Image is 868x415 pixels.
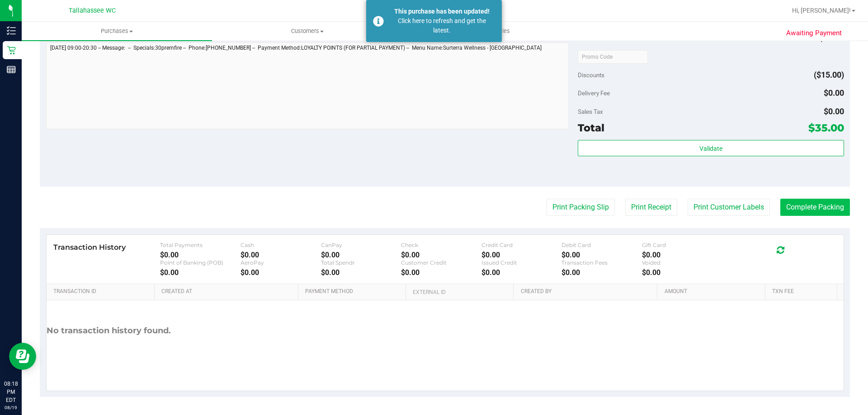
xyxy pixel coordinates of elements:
[481,268,562,277] div: $0.00
[642,268,722,277] div: $0.00
[578,140,844,156] button: Validate
[808,121,844,134] span: $35.00
[160,242,241,248] div: Total Payments
[481,242,562,248] div: Credit Card
[780,199,850,216] button: Complete Packing
[561,268,642,277] div: $0.00
[578,108,603,115] span: Sales Tax
[69,7,116,14] span: Tallahassee WC
[688,199,770,216] button: Print Customer Labels
[561,259,642,266] div: Transaction Fees
[389,7,495,16] div: This purchase has been updated!
[160,259,241,266] div: Point of Banking (POB)
[160,268,241,277] div: $0.00
[792,7,851,14] span: Hi, [PERSON_NAME]!
[578,50,648,64] input: Promo Code
[401,268,481,277] div: $0.00
[786,28,842,38] span: Awaiting Payment
[665,288,762,295] a: Amount
[47,300,171,361] div: No transaction history found.
[521,288,654,295] a: Created By
[578,121,604,134] span: Total
[212,22,402,41] a: Customers
[481,251,562,259] div: $0.00
[824,88,844,98] span: $0.00
[699,145,722,152] span: Validate
[642,259,722,266] div: Voided
[578,67,604,83] span: Discounts
[321,251,401,259] div: $0.00
[625,199,677,216] button: Print Receipt
[481,259,562,266] div: Issued Credit
[212,27,402,35] span: Customers
[401,251,481,259] div: $0.00
[7,46,16,55] inline-svg: Retail
[321,242,401,248] div: CanPay
[160,251,241,259] div: $0.00
[321,259,401,266] div: Total Spendr
[53,288,151,295] a: Transaction ID
[406,284,513,300] th: External ID
[4,404,18,411] p: 08/19
[7,26,16,35] inline-svg: Inventory
[642,242,722,248] div: Gift Card
[305,288,402,295] a: Payment Method
[241,259,321,266] div: AeroPay
[321,268,401,277] div: $0.00
[241,242,321,248] div: Cash
[401,259,481,266] div: Customer Credit
[642,251,722,259] div: $0.00
[578,35,600,42] span: Subtotal
[241,268,321,277] div: $0.00
[547,199,615,216] button: Print Packing Slip
[814,70,844,79] span: ($15.00)
[578,89,610,97] span: Delivery Fee
[4,380,18,404] p: 08:18 PM EDT
[561,251,642,259] div: $0.00
[7,65,16,74] inline-svg: Reports
[824,107,844,116] span: $0.00
[22,27,212,35] span: Purchases
[389,16,495,35] div: Click here to refresh and get the latest.
[161,288,294,295] a: Created At
[241,251,321,259] div: $0.00
[561,242,642,248] div: Debit Card
[772,288,833,295] a: Txn Fee
[9,343,36,370] iframe: Resource center
[22,22,212,41] a: Purchases
[819,33,844,43] span: $50.00
[401,242,481,248] div: Check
